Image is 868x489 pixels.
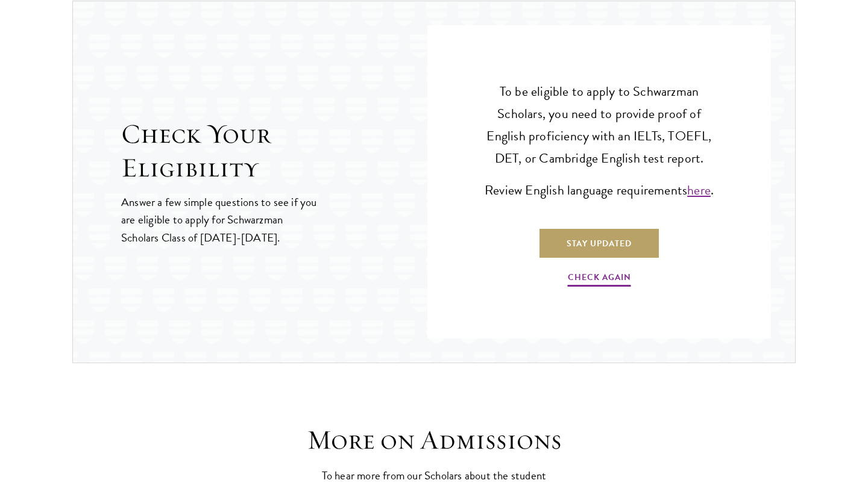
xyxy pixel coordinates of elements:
h2: Check Your Eligibility [121,117,427,185]
a: Check Again [568,270,631,288]
p: Review English language requirements . [482,179,717,202]
a: here [687,180,711,200]
h3: More on Admissions [247,423,621,457]
p: Answer a few simple questions to see if you are eligible to apply for Schwarzman Scholars Class o... [121,193,318,246]
a: Stay Updated [539,229,659,258]
p: To be eligible to apply to Schwarzman Scholars, you need to provide proof of English proficiency ... [482,81,717,170]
